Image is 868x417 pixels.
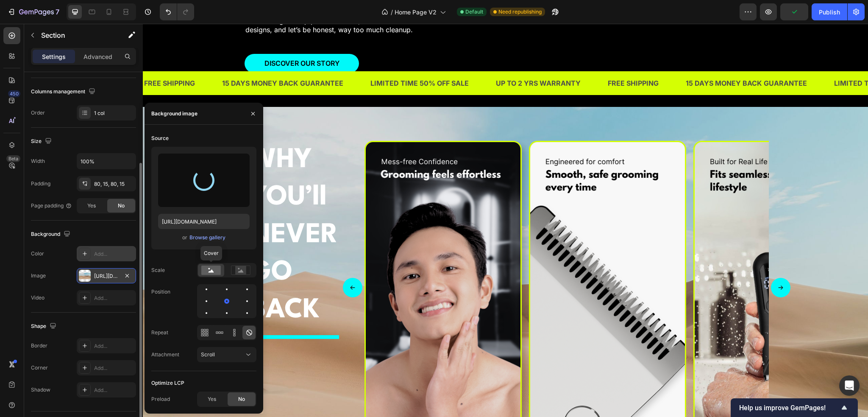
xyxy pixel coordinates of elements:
[391,8,393,17] span: /
[107,123,169,150] strong: WHY
[31,180,50,188] div: Padding
[122,35,197,44] span: DISCOVER OUR STORY
[94,109,134,117] div: 1 col
[739,403,849,413] button: Show survey - Help us improve GemPages!
[8,90,20,97] div: 450
[151,329,168,336] div: Repeat
[107,273,177,300] strong: BACK
[41,30,111,40] p: Section
[628,254,648,274] button: Carousel Next Arrow
[31,250,44,257] div: Color
[227,53,327,67] div: LIMITED TIME 50% OFF SALE
[42,52,66,61] p: Settings
[238,395,245,403] span: No
[31,109,45,117] div: Order
[464,53,517,67] div: FREE SHIPPING
[31,86,97,98] div: Columns management
[386,117,543,403] img: gempages_577436594827428579-e17e6d11-d915-4e88-91b8-a1d6c9a29223.png
[6,155,20,162] div: Beta
[31,229,72,240] div: Background
[107,160,195,224] strong: YOU’ll NEVER
[151,288,170,296] div: Position
[3,3,63,20] button: 7
[94,342,134,350] div: Add...
[31,136,53,147] div: Size
[151,134,169,142] div: Source
[107,235,150,262] strong: GO
[819,8,840,17] div: Publish
[31,386,50,394] div: Shadow
[118,202,125,210] span: No
[94,294,134,302] div: Add...
[102,30,216,49] button: <p><span style="color:#000000;">DISCOVER OUR STORY</span></p>
[87,202,96,210] span: Yes
[200,254,220,274] button: Carousel Back Arrow
[465,8,483,16] span: Default
[197,347,256,362] button: Scroll
[151,266,165,274] div: Scale
[94,364,134,372] div: Add...
[143,24,868,417] iframe: Design area
[151,110,198,118] div: Background image
[739,404,839,412] span: Help us improve GemPages!
[151,379,184,387] div: Optimize LCP
[94,386,134,394] div: Add...
[551,117,708,403] img: gempages_577436594827428579-9bf43283-302a-43d7-bcad-b7abbed78ae2.png
[151,351,179,358] div: Attachment
[31,202,72,210] div: Page padding
[83,52,112,61] p: Advanced
[498,8,542,16] span: Need republishing
[94,180,134,188] div: 80, 15, 80, 15
[812,3,847,20] button: Publish
[94,250,134,258] div: Add...
[31,364,48,372] div: Corner
[151,395,170,403] div: Preload
[56,7,59,17] p: 7
[182,232,187,243] span: or
[31,157,45,165] div: Width
[94,272,119,280] div: [URL][DOMAIN_NAME]
[158,214,250,229] input: https://example.com/image.jpg
[31,321,58,332] div: Shape
[201,351,215,358] span: Scroll
[690,53,790,67] div: LIMITED TIME 50% OFF SALE
[31,294,45,302] div: Video
[189,234,225,241] div: Browse gallery
[395,8,437,17] span: Home Page V2
[31,272,46,280] div: Image
[222,117,379,403] img: gempages_577436594827428579-6476d6c2-5e8a-4e1f-a281-6d2c3cbf11d5.png
[353,53,438,66] p: UP TO 2 YRS WARRANTY
[189,233,226,242] button: Browse gallery
[839,375,860,396] div: Open Intercom Messenger
[160,3,194,20] div: Undo/Redo
[543,53,664,66] p: 15 DAYS MONEY BACK GUARANTEE
[77,154,136,169] input: Auto
[208,395,216,403] span: Yes
[31,342,47,350] div: Border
